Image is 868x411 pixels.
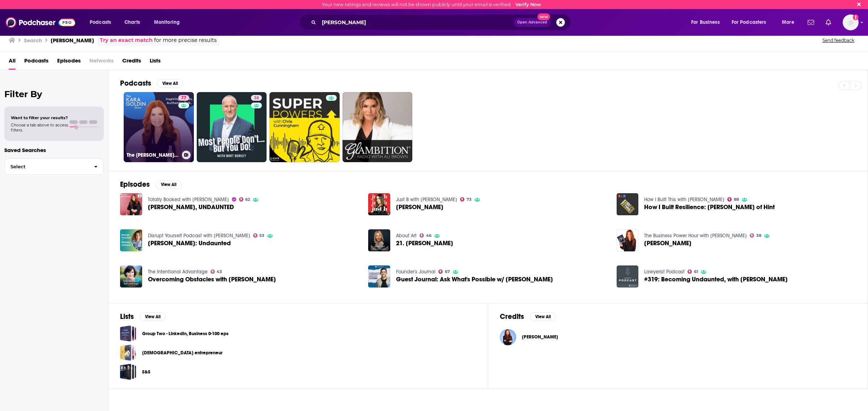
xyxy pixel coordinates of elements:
[85,17,120,28] button: open menu
[644,276,788,282] a: #319: Becoming Undaunted, with Kara Goldin
[217,270,222,273] span: 43
[396,204,443,210] span: [PERSON_NAME]
[148,276,276,282] a: Overcoming Obstacles with Kara Goldin
[251,95,262,101] a: 38
[500,325,856,349] button: Kara GoldinKara Goldin
[120,364,136,380] a: S&S
[727,197,739,202] a: 88
[734,198,739,201] span: 88
[6,16,75,29] img: Podchaser - Follow, Share and Rate Podcasts
[522,334,558,340] span: [PERSON_NAME]
[120,79,183,88] a: PodcastsView All
[24,37,42,44] h3: Search
[500,312,524,321] h2: Credits
[127,152,179,158] h3: The [PERSON_NAME] Show
[727,17,777,28] button: open menu
[120,180,150,189] h2: Episodes
[124,17,140,27] span: Charts
[120,325,136,342] a: Group Two - LinkedIn, Business 0-100 eps
[148,204,234,210] span: [PERSON_NAME], UNDAUNTED
[9,55,16,70] a: All
[197,92,267,162] a: 38
[823,16,834,29] a: Show notifications dropdown
[148,269,208,275] a: The Intentional Advantage
[426,234,431,237] span: 46
[368,229,390,251] img: 21. Kara Goldin
[148,233,250,239] a: Disrupt Yourself Podcast with Whitney Johnson
[396,233,417,239] a: About Art
[522,334,558,340] a: Kara Goldin
[100,36,153,44] a: Try an exact match
[460,197,472,202] a: 73
[148,204,234,210] a: Kara Goldin, UNDAUNTED
[617,193,639,215] img: How I Built Resilience: Kara Goldin of Hint
[142,349,222,357] a: [DEMOGRAPHIC_DATA] entrepreneur
[51,37,94,44] h3: [PERSON_NAME]
[157,79,183,88] button: View All
[4,159,104,175] button: Select
[732,17,766,27] span: For Podcasters
[853,14,859,20] svg: Email not verified
[239,197,250,202] a: 62
[120,229,142,251] img: Kara Goldin: Undaunted
[4,89,104,99] h2: Filter By
[120,312,166,321] a: ListsView All
[694,270,698,273] span: 61
[756,234,761,237] span: 38
[120,345,136,361] span: Black entrepreneur
[691,17,720,27] span: For Business
[644,240,692,246] a: Kara Goldin
[500,329,516,345] a: Kara Goldin
[4,147,104,153] p: Saved Searches
[150,55,161,70] a: Lists
[322,2,541,7] div: Your new ratings and reviews will not be shown publicly until your email is verified.
[120,180,182,189] a: EpisodesView All
[843,14,859,30] button: Show profile menu
[537,13,550,20] span: New
[57,55,81,70] a: Episodes
[688,269,698,274] a: 61
[120,79,151,88] h2: Podcasts
[644,204,775,210] a: How I Built Resilience: Kara Goldin of Hint
[368,193,390,215] img: Kara Goldin
[515,2,541,7] a: Verify Now
[210,269,222,274] a: 43
[11,115,68,120] span: Want to filter your results?
[24,55,48,70] span: Podcasts
[154,36,217,44] span: for more precise results
[396,269,435,275] a: Founder's Journal
[843,14,859,30] img: User Profile
[122,55,141,70] a: Credits
[517,21,547,24] span: Open Advanced
[120,265,142,287] img: Overcoming Obstacles with Kara Goldin
[617,265,639,287] a: #319: Becoming Undaunted, with Kara Goldin
[148,196,229,203] a: Totally Booked with Zibby
[644,276,788,282] span: #319: Becoming Undaunted, with [PERSON_NAME]
[530,312,556,321] button: View All
[805,16,817,29] a: Show notifications dropdown
[178,95,189,101] a: 77
[148,276,276,282] span: Overcoming Obstacles with [PERSON_NAME]
[142,330,229,338] a: Group Two - LinkedIn, Business 0-100 eps
[514,18,550,27] button: Open AdvancedNew
[777,17,803,28] button: open menu
[254,95,259,102] span: 38
[500,312,556,321] a: CreditsView All
[368,265,390,287] a: Guest Journal: Ask What's Possible w/ Kara Goldin
[319,17,514,28] input: Search podcasts, credits, & more...
[120,17,144,28] a: Charts
[140,312,166,321] button: View All
[396,204,443,210] a: Kara Goldin
[420,233,431,238] a: 46
[644,233,747,239] a: The Business Power Hour with Deb Krier
[11,122,68,133] span: Choose a tab above to access filters.
[396,196,457,203] a: Just B with Bethenny Frankel
[396,240,453,246] a: 21. Kara Goldin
